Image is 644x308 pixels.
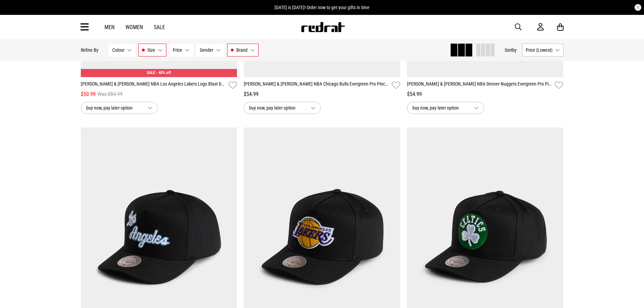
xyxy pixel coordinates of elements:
span: Gender [200,47,213,53]
a: Women [125,24,143,30]
span: SALE [147,70,155,75]
button: buy now, pay later option [407,102,484,114]
a: Sale [154,24,165,30]
span: Price [173,47,182,53]
button: Price (Lowest) [522,44,564,56]
button: Gender [196,44,224,56]
button: Sortby [505,46,517,54]
div: $54.99 [244,90,400,98]
a: [PERSON_NAME] & [PERSON_NAME] NBA Chicago Bulls Evergreen Pro Pinch Snapback Cap [244,80,389,90]
span: Size [147,47,155,53]
span: Brand [236,47,247,53]
span: Colour [112,47,124,53]
span: $50.99 [81,90,96,98]
a: Men [104,24,115,30]
button: buy now, pay later option [244,102,321,114]
span: buy now, pay later option [86,104,142,112]
p: Refine By [81,47,98,53]
button: Brand [227,44,259,56]
a: [PERSON_NAME] & [PERSON_NAME] NBA Los Angeles Lakers Logo Blast Deadstock Snapback Cap [81,80,226,90]
button: Open LiveChat chat widget [5,3,26,23]
span: buy now, pay later option [249,104,305,112]
span: by [512,47,517,53]
a: [PERSON_NAME] & [PERSON_NAME] NBA Denver Nuggets Evergreen Pro Pinch Snapback Cap [407,80,552,90]
div: $54.99 [407,90,564,98]
span: [DATE] is [DATE]! Order now to get your gifts in time [275,5,369,10]
button: buy now, pay later option [81,102,158,114]
span: - 40% off [156,70,171,75]
span: buy now, pay later option [412,104,469,112]
button: Size [138,44,166,56]
button: Price [169,44,193,56]
span: Price (Lowest) [526,47,552,53]
button: Colour [109,44,136,56]
img: Redrat logo [301,22,345,32]
span: Was $84.99 [97,90,123,98]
